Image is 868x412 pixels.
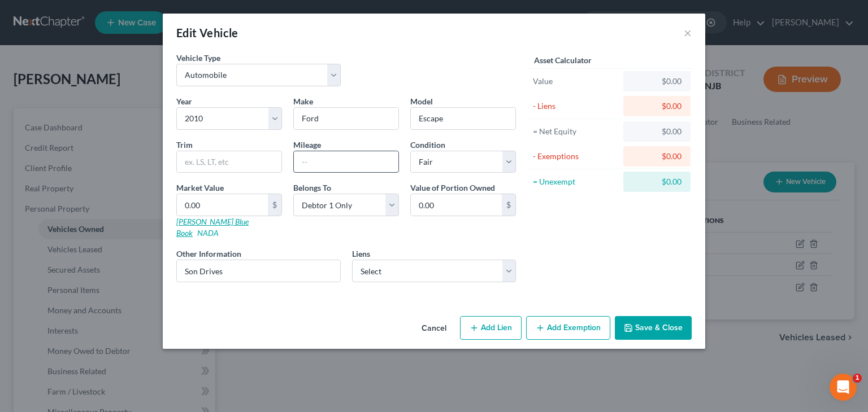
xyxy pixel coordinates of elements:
[413,317,455,340] button: Cancel
[632,126,682,137] div: $0.00
[615,316,692,340] button: Save & Close
[410,182,495,194] label: Value of Portion Owned
[352,248,370,260] label: Liens
[176,25,238,41] div: Edit Vehicle
[410,139,445,151] label: Condition
[197,228,219,238] a: NADA
[632,100,682,112] div: $0.00
[293,97,313,106] span: Make
[830,374,857,401] iframe: Intercom live chat
[534,54,592,66] label: Asset Calculator
[176,95,192,107] label: Year
[502,194,515,216] div: $
[176,139,193,151] label: Trim
[533,176,618,187] div: = Unexempt
[177,260,340,282] input: (optional)
[632,176,682,187] div: $0.00
[533,126,618,137] div: = Net Equity
[176,52,220,64] label: Vehicle Type
[293,183,331,192] span: Belongs To
[632,76,682,87] div: $0.00
[632,151,682,162] div: $0.00
[411,194,502,216] input: 0.00
[410,95,433,107] label: Model
[294,151,398,173] input: --
[177,151,281,173] input: ex. LS, LT, etc
[176,217,249,238] a: [PERSON_NAME] Blue Book
[176,182,224,194] label: Market Value
[533,100,618,112] div: - Liens
[293,139,321,151] label: Mileage
[533,76,618,87] div: Value
[526,316,610,340] button: Add Exemption
[177,194,268,216] input: 0.00
[533,151,618,162] div: - Exemptions
[411,108,515,129] input: ex. Altima
[176,248,241,260] label: Other Information
[460,316,522,340] button: Add Lien
[853,374,862,383] span: 1
[294,108,398,129] input: ex. Nissan
[268,194,281,216] div: $
[684,26,692,40] button: ×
